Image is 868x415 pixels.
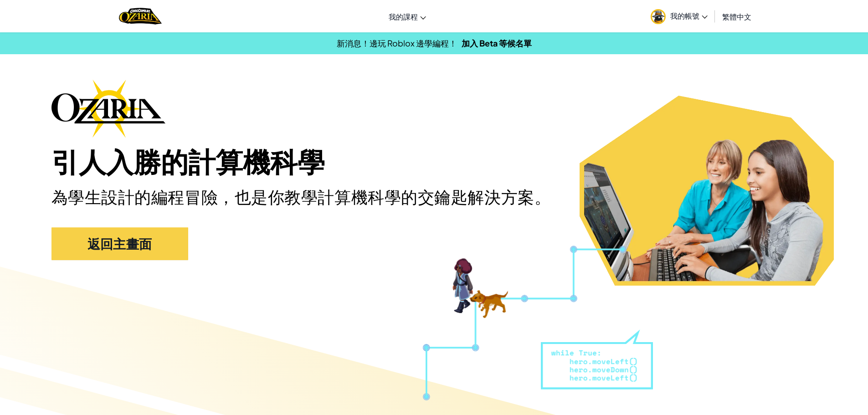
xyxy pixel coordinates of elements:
[119,7,161,26] a: Ozaria by CodeCombat logo
[670,11,708,20] span: 我的帳號
[389,12,418,21] span: 我的課程
[119,7,161,26] img: Home
[51,79,165,138] img: Ozaria branding logo
[51,147,817,180] h1: 引人入勝的計算機科學
[722,12,751,21] span: 繁體中文
[651,9,666,24] img: avatar
[718,4,756,29] a: 繁體中文
[51,186,565,209] h2: 為學生設計的編程冒險，也是你教學計算機科學的交鑰匙解決方案。
[646,2,712,31] a: 我的帳號
[337,38,457,48] span: 新消息！邊玩 Roblox 邊學編程！
[51,227,188,260] a: 返回主畫面
[462,38,532,48] a: 加入 Beta 等候名單
[384,4,431,29] a: 我的課程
